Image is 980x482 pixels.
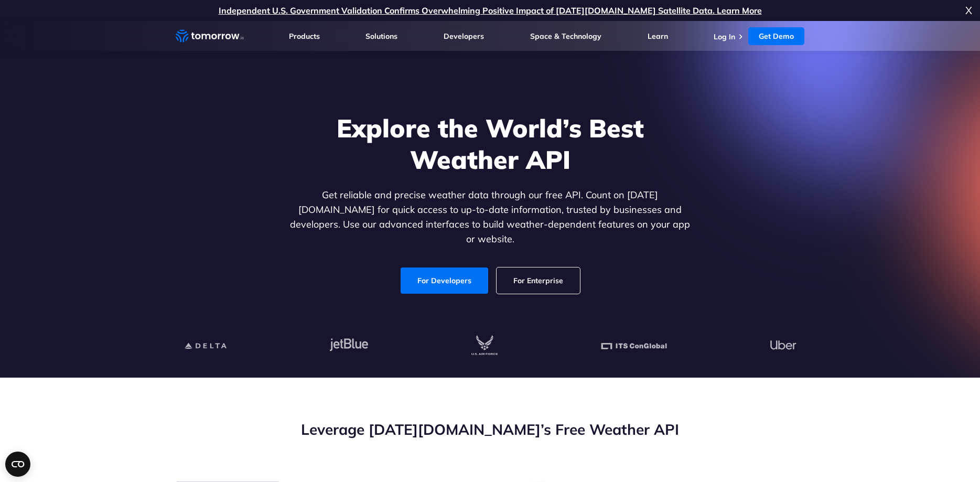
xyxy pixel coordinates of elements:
a: For Enterprise [497,267,580,294]
a: Learn [648,31,668,41]
a: Space & Technology [530,31,601,41]
button: Open CMP widget [5,452,30,477]
a: Developers [444,31,484,41]
a: Home link [176,28,244,44]
a: Log In [714,32,735,41]
a: Products [289,31,320,41]
a: Independent U.S. Government Validation Confirms Overwhelming Positive Impact of [DATE][DOMAIN_NAM... [219,5,762,16]
p: Get reliable and precise weather data through our free API. Count on [DATE][DOMAIN_NAME] for quic... [288,188,693,247]
a: Solutions [365,31,397,41]
a: For Developers [401,267,488,294]
a: Get Demo [748,27,804,45]
h2: Leverage [DATE][DOMAIN_NAME]’s Free Weather API [176,420,805,440]
h1: Explore the World’s Best Weather API [288,112,693,175]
